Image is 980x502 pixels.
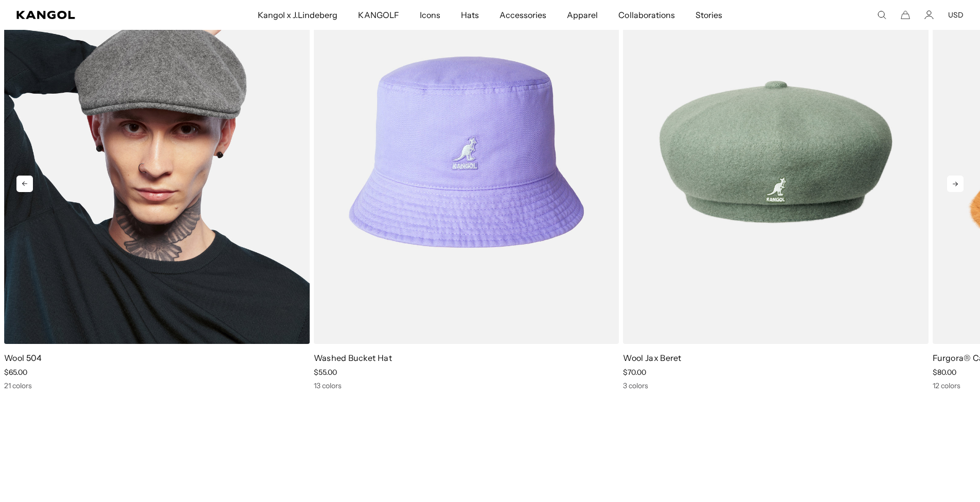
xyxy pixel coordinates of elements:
[4,368,27,377] span: $65.00
[623,368,646,377] span: $70.00
[933,368,956,377] span: $80.00
[314,353,392,363] a: Washed Bucket Hat
[948,10,964,20] button: USD
[924,10,934,20] a: Account
[314,368,337,377] span: $55.00
[901,10,910,20] button: Cart
[314,381,619,390] div: 13 colors
[623,381,929,390] div: 3 colors
[4,353,42,363] a: Wool 504
[16,11,170,19] a: Kangol
[623,353,681,363] a: Wool Jax Beret
[4,381,310,390] div: 21 colors
[877,10,886,20] summary: Search here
